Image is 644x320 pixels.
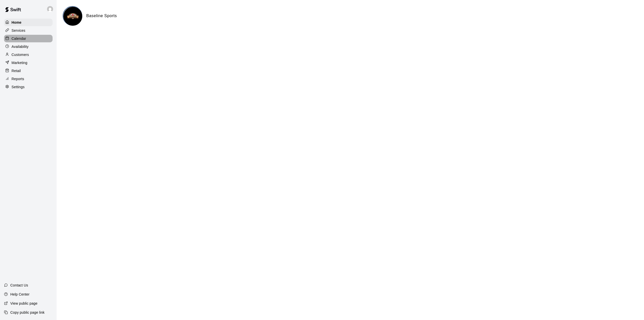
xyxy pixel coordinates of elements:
[46,4,57,14] div: Joe Florio
[4,83,53,91] a: Settings
[4,19,53,26] a: Home
[12,76,24,81] p: Reports
[4,43,53,50] a: Availability
[4,27,53,34] a: Services
[10,301,37,306] p: View public page
[12,28,25,33] p: Services
[47,6,53,12] img: Joe Florio
[12,20,22,25] p: Home
[4,35,53,42] a: Calendar
[12,36,26,41] p: Calendar
[4,67,53,75] a: Retail
[4,75,53,83] a: Reports
[86,13,117,19] h6: Baseline Sports
[12,60,27,65] p: Marketing
[10,310,45,315] p: Copy public page link
[10,283,28,288] p: Contact Us
[12,84,25,89] p: Settings
[4,51,53,58] a: Customers
[4,59,53,67] a: Marketing
[12,52,29,57] p: Customers
[12,68,21,73] p: Retail
[10,292,29,297] p: Help Center
[63,7,82,26] img: Baseline Sports logo
[12,44,29,49] p: Availability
